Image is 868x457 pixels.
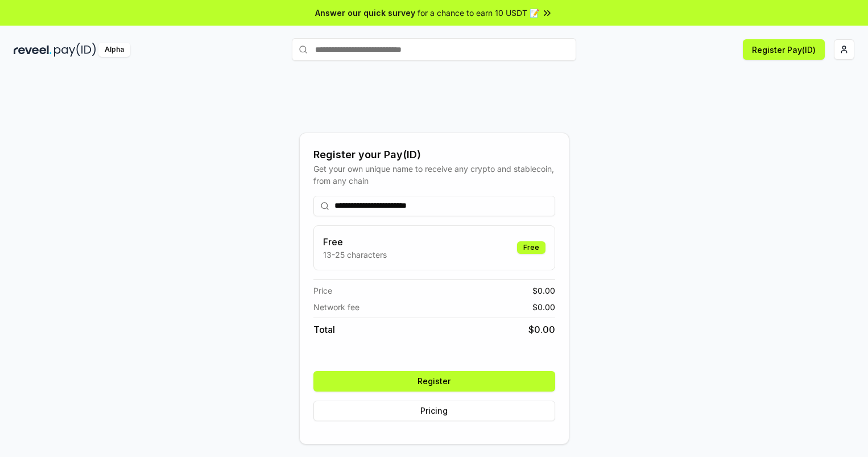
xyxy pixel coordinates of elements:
[313,323,335,336] span: Total
[528,323,555,336] span: $ 0.00
[313,163,555,187] div: Get your own unique name to receive any crypto and stablecoin, from any chain
[98,43,130,57] div: Alpha
[54,43,96,57] img: pay_id
[313,285,332,297] span: Price
[313,301,359,313] span: Network fee
[313,401,555,421] button: Pricing
[532,285,555,297] span: $ 0.00
[14,43,52,57] img: reveel_dark
[323,249,387,261] p: 13-25 characters
[313,147,555,163] div: Register your Pay(ID)
[323,235,387,249] h3: Free
[313,371,555,392] button: Register
[315,7,415,19] span: Answer our quick survey
[418,7,539,19] span: for a chance to earn 10 USDT 📝
[532,301,555,313] span: $ 0.00
[517,241,545,254] div: Free
[743,39,825,60] button: Register Pay(ID)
